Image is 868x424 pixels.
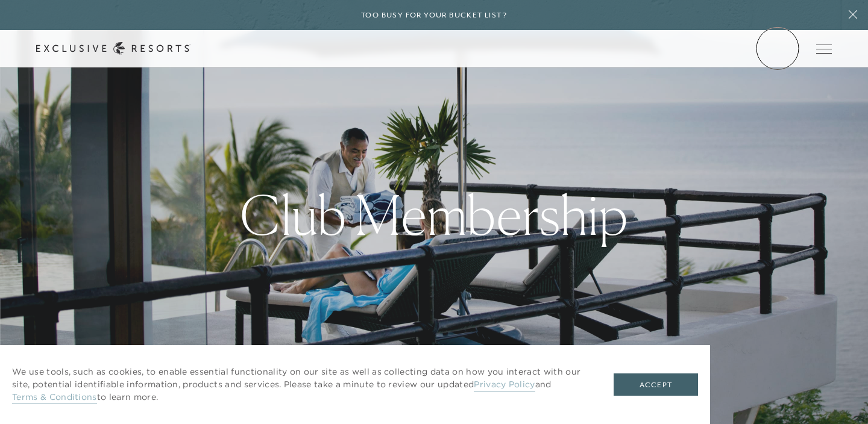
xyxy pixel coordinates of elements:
[614,373,698,396] button: Accept
[816,45,832,53] button: Open navigation
[361,10,507,21] h6: Too busy for your bucket list?
[12,391,97,404] a: Terms & Conditions
[12,366,590,404] p: We use tools, such as cookies, to enable essential functionality on our site as well as collectin...
[240,188,628,242] h1: Club Membership
[474,379,535,391] a: Privacy Policy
